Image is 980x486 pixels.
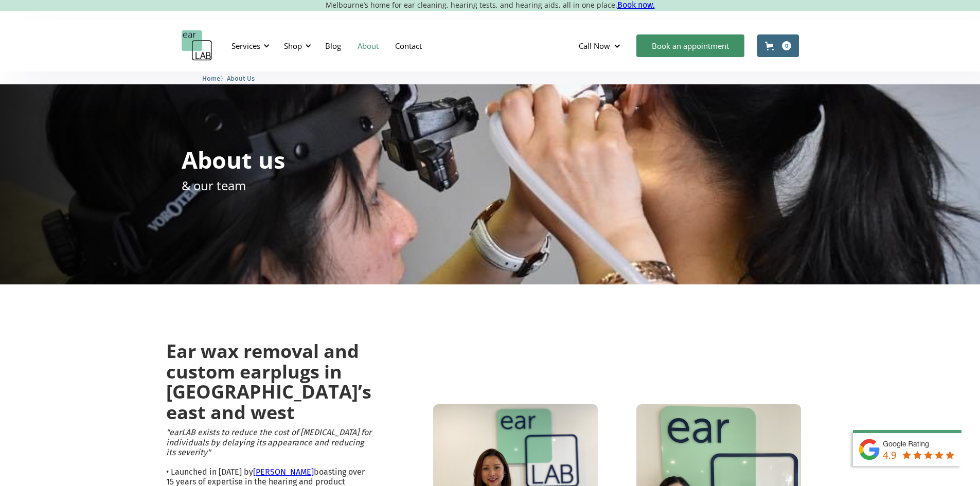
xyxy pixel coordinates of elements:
a: Contact [387,31,430,61]
li: 〉 [202,73,227,84]
a: About [349,31,387,61]
div: Call Now [579,41,610,51]
span: About Us [227,75,255,82]
div: Services [231,41,260,51]
a: Book an appointment [636,34,744,57]
div: Shop [278,30,314,61]
a: Open cart [757,34,799,57]
a: Home [202,73,220,83]
div: Services [225,30,273,61]
h2: Ear wax removal and custom earplugs in [GEOGRAPHIC_DATA]’s east and west [166,341,371,422]
div: Call Now [571,30,631,61]
div: 0 [782,41,791,50]
p: & our team [182,176,246,194]
a: [PERSON_NAME] [253,467,314,477]
div: Shop [284,41,302,51]
em: "earLAB exists to reduce the cost of [MEDICAL_DATA] for individuals by delaying its appearance an... [166,427,371,457]
a: home [182,30,212,61]
span: Home [202,75,220,82]
a: Blog [317,31,349,61]
a: About Us [227,73,255,83]
h1: About us [182,148,285,171]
